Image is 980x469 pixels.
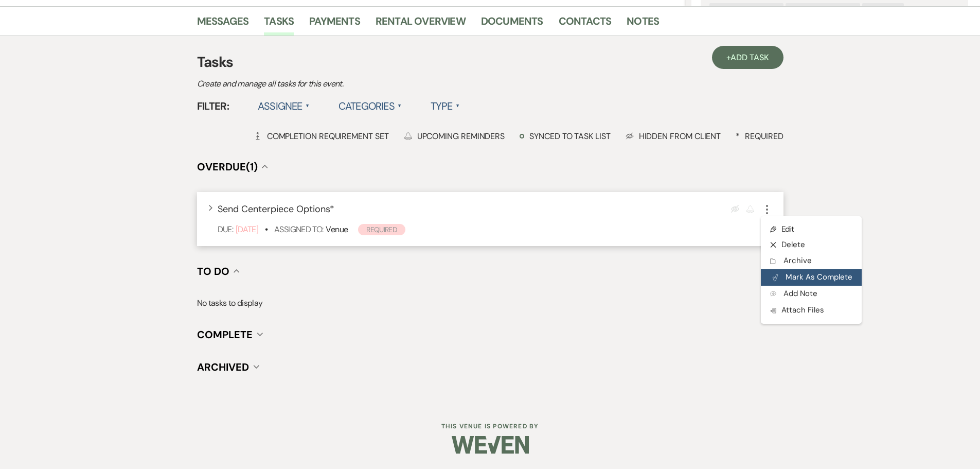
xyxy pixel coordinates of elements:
a: Documents [481,13,543,36]
span: ▲ [398,102,402,110]
button: Complete [197,329,263,340]
button: Archive [761,253,862,269]
img: Weven Logo [452,427,529,463]
span: Assigned To: [274,224,323,235]
span: ▲ [306,102,310,110]
div: [PERSON_NAME] [709,3,773,18]
div: Hidden from Client [626,131,721,142]
div: [PERSON_NAME] [786,3,849,18]
span: Add Task [730,52,769,63]
a: Notes [627,13,659,36]
span: ▲ [456,102,460,110]
div: Upcoming Reminders [404,131,505,142]
a: Payments [309,13,360,36]
div: Required [736,131,783,142]
button: Send Centerpiece Options* [218,204,334,214]
a: Messages [197,13,249,36]
p: No tasks to display [197,297,783,310]
a: Edit [761,221,862,237]
button: Overdue(1) [197,162,268,172]
div: Ember . [862,3,893,18]
button: Attach Files [761,302,862,318]
button: Archived [197,362,259,372]
h3: Tasks [197,51,783,73]
button: To Do [197,266,240,276]
button: Add Note [761,286,862,302]
span: Required [358,224,405,235]
label: Categories [338,97,402,115]
a: Rental Overview [376,13,466,36]
a: +Add Task [712,46,783,69]
span: To Do [197,265,229,278]
p: Create and manage all tasks for this event. [197,77,557,91]
span: Complete [197,328,253,341]
a: Contacts [559,13,612,36]
span: Filter: [197,98,229,114]
div: Synced to task list [520,131,610,142]
span: Archived [197,360,249,374]
span: Due: [218,224,233,235]
label: Type [431,97,460,115]
a: Tasks [264,13,294,36]
button: Mark As Complete [761,269,862,286]
span: Send Centerpiece Options * [218,203,334,215]
span: Venue [326,224,348,235]
label: Assignee [258,97,310,115]
div: Completion Requirement Set [254,131,389,142]
span: Overdue (1) [197,160,258,173]
b: • [265,224,268,235]
button: Delete [761,237,862,253]
span: Attach Files [770,305,824,315]
span: [DATE] [236,224,258,235]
